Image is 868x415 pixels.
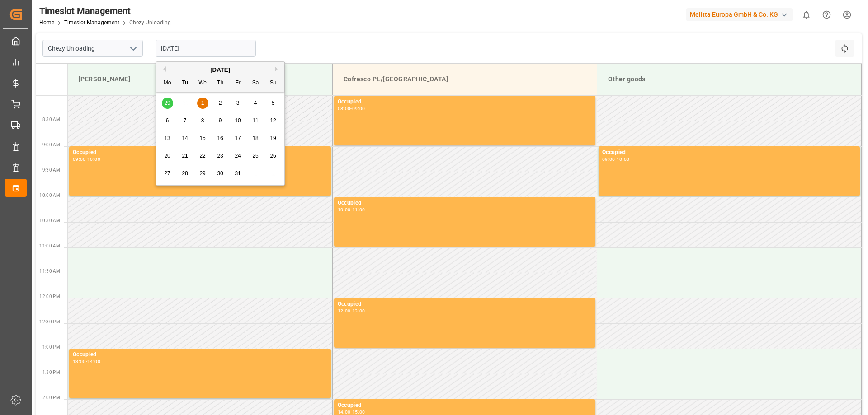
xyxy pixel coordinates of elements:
span: 10:30 AM [39,218,60,223]
span: 1:00 PM [42,345,60,350]
span: 9:00 AM [42,142,60,147]
div: Choose Saturday, October 25th, 2025 [250,150,261,162]
div: 10:00 [338,208,351,212]
div: Occupied [73,148,327,157]
span: 2:00 PM [42,395,60,400]
input: Type to search/select [42,40,143,57]
div: Choose Wednesday, October 22nd, 2025 [197,150,208,162]
div: Choose Tuesday, October 14th, 2025 [179,133,191,144]
div: 13:00 [352,309,365,313]
div: Choose Wednesday, October 15th, 2025 [197,133,208,144]
button: Melitta Europa GmbH & Co. KG [686,6,796,23]
div: 09:00 [73,157,86,161]
div: Choose Monday, October 13th, 2025 [162,133,173,144]
div: Choose Monday, October 6th, 2025 [162,115,173,126]
span: 3 [236,100,240,106]
div: month 2025-10 [159,94,282,182]
div: Choose Thursday, October 30th, 2025 [215,168,226,179]
div: Occupied [338,300,592,309]
div: Choose Tuesday, October 7th, 2025 [179,115,191,126]
div: Occupied [73,350,327,359]
div: 08:00 [338,107,351,111]
div: Melitta Europa GmbH & Co. KG [686,8,793,21]
span: 11:30 AM [39,269,60,274]
span: 4 [254,100,257,106]
div: Choose Thursday, October 9th, 2025 [215,115,226,126]
button: Previous Month [160,66,166,72]
span: 9 [219,117,222,124]
span: 25 [252,153,258,159]
div: Choose Friday, October 17th, 2025 [232,133,244,144]
div: - [615,157,617,161]
div: Choose Saturday, October 4th, 2025 [250,98,261,109]
span: 18 [252,135,258,141]
button: open menu [126,42,140,56]
button: show 0 new notifications [796,5,816,25]
div: 12:00 [338,309,351,313]
div: Sa [250,78,261,89]
span: 30 [217,170,223,177]
div: Timeslot Management [39,4,171,18]
input: DD.MM.YYYY [156,40,256,57]
span: 7 [184,117,187,124]
div: [DATE] [156,65,284,75]
div: Choose Friday, October 10th, 2025 [232,115,244,126]
span: 12:00 PM [39,294,60,299]
span: 8:30 AM [42,117,60,122]
div: Occupied [602,148,856,157]
div: Tu [179,78,191,89]
div: Other goods [604,71,854,88]
div: Choose Thursday, October 23rd, 2025 [215,150,226,162]
span: 29 [199,170,205,177]
button: Help Center [816,5,837,25]
div: Choose Monday, October 20th, 2025 [162,150,173,162]
span: 14 [182,135,188,141]
div: Choose Thursday, October 2nd, 2025 [215,98,226,109]
span: 27 [164,170,170,177]
div: Choose Tuesday, October 21st, 2025 [179,150,191,162]
span: 13 [164,135,170,141]
div: Choose Monday, October 27th, 2025 [162,168,173,179]
div: Occupied [338,401,592,410]
div: Choose Sunday, October 5th, 2025 [268,98,279,109]
span: 26 [270,153,276,159]
span: 6 [166,117,169,124]
span: 20 [164,153,170,159]
span: 15 [199,135,205,141]
a: Home [39,19,54,26]
div: 14:00 [87,359,100,364]
div: Su [268,78,279,89]
div: 09:00 [602,157,615,161]
div: Choose Thursday, October 16th, 2025 [215,133,226,144]
span: 8 [201,117,204,124]
span: 5 [272,100,275,106]
div: Choose Wednesday, October 29th, 2025 [197,168,208,179]
div: 11:00 [352,208,365,212]
span: 10 [235,117,241,124]
div: 14:00 [338,410,351,414]
span: 12 [270,117,276,124]
span: 1:30 PM [42,370,60,375]
span: 9:30 AM [42,168,60,173]
div: Occupied [338,199,592,208]
div: - [86,359,87,364]
div: Occupied [338,98,592,107]
span: 28 [182,170,188,177]
span: 11 [252,117,258,124]
div: [PERSON_NAME] [75,71,325,88]
div: Cofresco PL/[GEOGRAPHIC_DATA] [340,71,590,88]
div: Choose Sunday, October 12th, 2025 [268,115,279,126]
span: 1 [201,100,204,106]
div: 10:00 [617,157,630,161]
div: - [350,410,352,414]
div: 10:00 [87,157,100,161]
span: 21 [182,153,188,159]
div: Mo [162,78,173,89]
div: - [350,309,352,313]
div: Choose Friday, October 31st, 2025 [232,168,244,179]
div: Choose Wednesday, October 1st, 2025 [197,98,208,109]
div: Choose Friday, October 3rd, 2025 [232,98,244,109]
span: 23 [217,153,223,159]
div: 09:00 [352,107,365,111]
div: Choose Sunday, October 19th, 2025 [268,133,279,144]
